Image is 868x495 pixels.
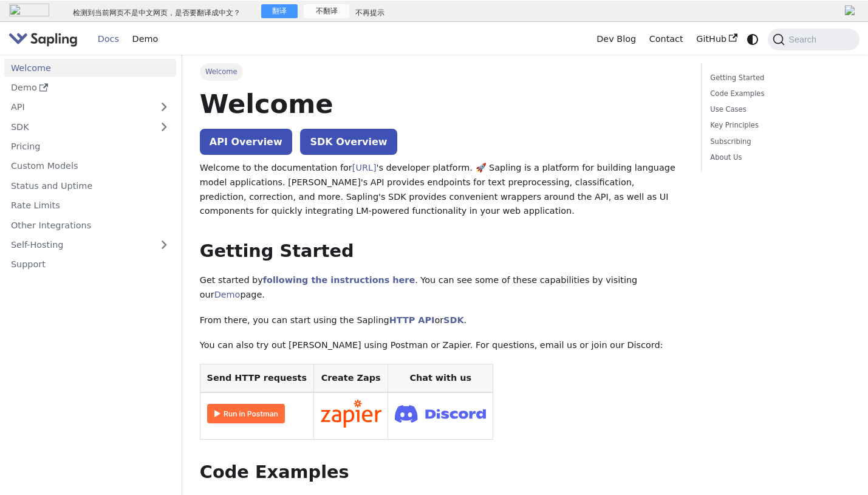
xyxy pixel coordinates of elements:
a: Contact [643,30,690,49]
a: Key Principles [710,120,846,131]
th: Chat with us [388,364,493,393]
a: Sapling.aiSapling.ai [9,30,82,48]
h2: Code Examples [200,462,683,483]
a: API Overview [200,129,292,155]
a: API [4,98,152,116]
a: Support [4,256,176,273]
p: You can also try out [PERSON_NAME] using Postman or Zapier. For questions, email us or join our D... [200,338,683,353]
a: Getting Started [710,72,846,84]
a: Subscribing [710,136,846,148]
a: Demo [4,79,176,97]
img: logo.png [9,4,49,16]
a: HTTP API [389,315,435,325]
button: Search (Command+K) [768,29,859,50]
p: From there, you can start using the Sapling or . [200,313,683,328]
th: Create Zaps [313,364,388,393]
a: About Us [710,152,846,163]
div: 翻译 [261,4,298,18]
a: GitHub [689,30,743,49]
a: Self-Hosting [4,236,176,254]
img: Join Discord [395,401,486,426]
a: Pricing [4,138,176,155]
p: Welcome to the documentation for 's developer platform. 🚀 Sapling is a platform for building lang... [200,161,683,219]
a: Other Integrations [4,216,176,234]
span: Welcome [200,63,243,80]
a: Rate Limits [4,197,176,214]
a: following the instructions here [263,275,415,285]
a: SDK Overview [300,129,397,155]
a: Use Cases [710,104,846,115]
img: Connect in Zapier [321,400,381,428]
h1: Welcome [200,87,683,120]
a: Docs [91,30,126,49]
a: Custom Models [4,157,176,175]
a: 不再提示 [355,7,384,19]
a: Demo [214,290,241,299]
th: Send HTTP requests [200,364,313,393]
img: Sapling.ai [9,30,78,48]
a: [URL] [352,163,377,172]
a: Code Examples [710,88,846,100]
button: Expand sidebar category 'SDK' [152,118,176,135]
a: SDK [4,118,152,135]
a: Welcome [4,59,176,77]
img: Run in Postman [207,404,285,423]
img: close.png [845,5,856,15]
span: Search [785,35,824,44]
div: 不翻译 [304,4,349,18]
button: Expand sidebar category 'API' [152,98,176,116]
pt: 检测到当前网页不是中文网页，是否要翻译成中文？ [73,7,241,19]
button: Switch between dark and light mode (currently system mode) [744,30,762,48]
p: Get started by . You can see some of these capabilities by visiting our page. [200,273,683,302]
a: Dev Blog [590,30,642,49]
a: SDK [443,315,463,325]
a: Status and Uptime [4,177,176,194]
a: Demo [126,30,165,49]
nav: Breadcrumbs [200,63,683,80]
h2: Getting Started [200,241,683,262]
